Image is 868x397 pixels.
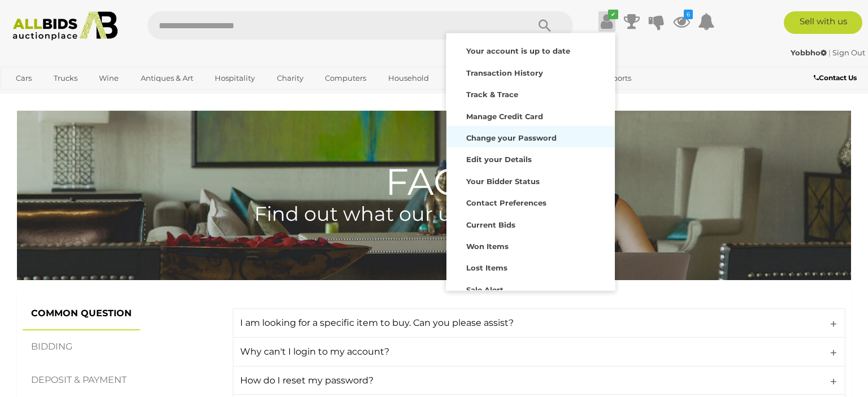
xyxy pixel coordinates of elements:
a: Hospitality [207,69,262,88]
a: Current Bids [446,213,615,234]
a: How do I reset my password? [233,366,846,395]
h4: I am looking for a specific item to buy. Can you please assist? [240,318,834,328]
a: Track & Trace [446,82,615,104]
i: ✔ [608,10,618,19]
a: Contact Preferences [446,191,615,212]
a: Antiques & Art [133,69,201,88]
a: Wine [92,69,126,88]
strong: Edit your Details [466,155,532,164]
a: Household [381,69,436,88]
a: Edit your Details [446,147,615,169]
a: Yobbho [791,48,828,57]
a: Computers [318,69,374,88]
a: Lost Items [446,256,615,277]
strong: Yobbho [791,48,827,57]
h4: How do I reset my password? [240,376,834,386]
strong: Manage Credit Card [466,112,543,121]
strong: Won Items [466,242,509,251]
strong: Your account is up to date [466,46,570,55]
a: Sports [601,69,639,88]
a: Contact Us [814,72,860,84]
a: Sign Out [832,48,865,57]
strong: Current Bids [466,220,515,229]
a: COMMON QUESTION [23,297,140,330]
a: Sale Alert [446,278,615,299]
a: Industrial [443,69,493,88]
strong: Transaction History [466,68,543,77]
a: Transaction History [446,61,615,82]
span: | [828,48,831,57]
a: 6 [673,11,690,32]
a: Your Bidder Status [446,169,615,191]
a: DEPOSIT & PAYMENT [23,364,135,397]
a: Manage Credit Card [446,104,615,126]
a: Your account is up to date [446,39,615,60]
button: Search [517,11,573,40]
b: Contact Us [814,73,857,82]
a: ✔ [598,11,615,32]
strong: Change your Password [466,133,557,142]
a: Sell with us [784,11,862,34]
h4: Why can't I login to my account? [240,347,834,357]
a: Change your Password [446,126,615,147]
h4: Find out what our users often ask us [17,203,851,225]
a: Trucks [46,69,85,88]
a: Charity [270,69,311,88]
strong: Sale Alert [466,285,504,294]
i: 6 [684,10,693,19]
a: BIDDING [23,330,81,364]
a: Cars [8,69,39,88]
a: [GEOGRAPHIC_DATA] [8,88,103,107]
strong: Contact Preferences [466,198,546,207]
strong: Lost Items [466,263,507,272]
strong: Your Bidder Status [466,177,540,186]
h1: FAQs [17,111,851,202]
a: Why can't I login to my account? [233,337,846,367]
strong: Track & Trace [466,90,518,99]
a: I am looking for a specific item to buy. Can you please assist? [233,308,846,338]
img: Allbids.com.au [7,11,124,41]
a: Won Items [446,234,615,256]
